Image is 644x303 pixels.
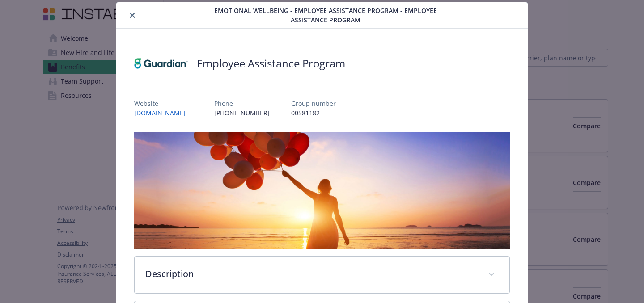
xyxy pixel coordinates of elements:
p: [PHONE_NUMBER] [214,108,270,118]
img: banner [134,132,510,249]
img: Guardian [134,50,188,77]
p: Group number [291,99,336,108]
p: Website [134,99,193,108]
p: 00581182 [291,108,336,118]
button: close [127,10,138,21]
h2: Employee Assistance Program [197,56,345,71]
div: Description [135,257,509,293]
p: Phone [214,99,270,108]
p: Description [145,267,477,281]
span: Emotional Wellbeing - Employee Assistance Program - Employee Assistance Program [204,6,447,25]
a: [DOMAIN_NAME] [134,109,193,117]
